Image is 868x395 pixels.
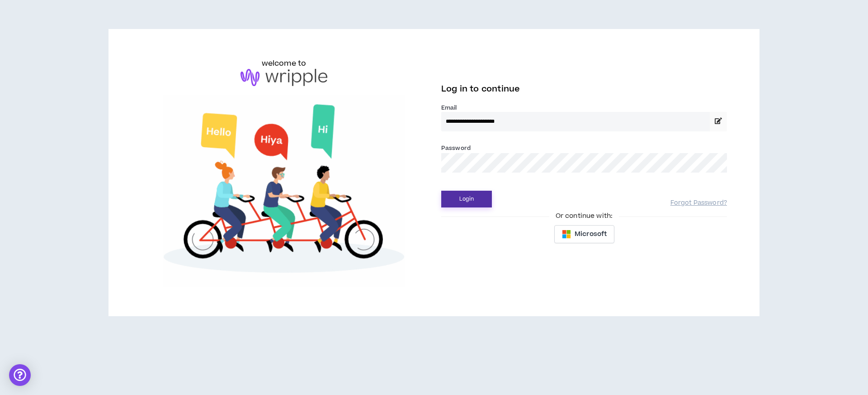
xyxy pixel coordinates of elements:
img: logo-brand.png [241,69,327,86]
label: Email [441,104,727,112]
span: Or continue with: [549,211,619,221]
a: Forgot Password? [670,199,727,207]
button: Microsoft [554,225,614,243]
label: Password [441,144,471,152]
div: Open Intercom Messenger [9,364,31,386]
span: Microsoft [575,229,607,239]
h6: welcome to [262,58,307,69]
button: Login [441,191,492,207]
img: Welcome to Wripple [141,95,427,287]
span: Log in to continue [441,83,520,95]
